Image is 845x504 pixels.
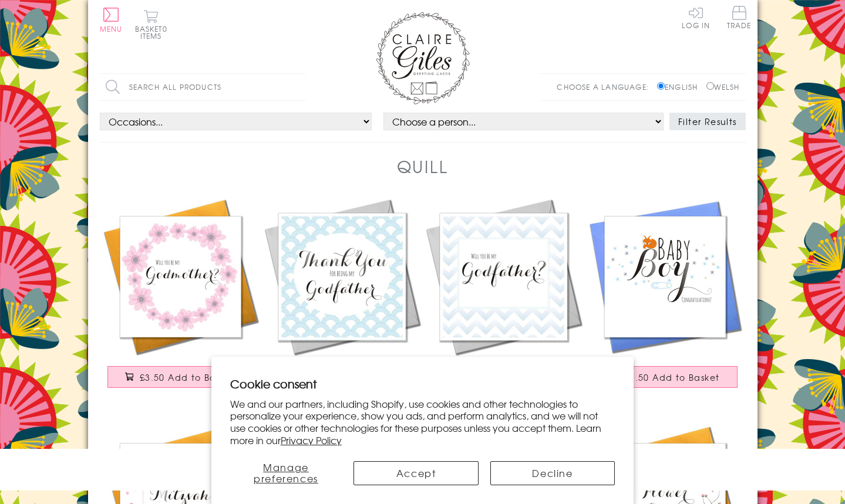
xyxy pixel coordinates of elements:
a: Privacy Policy [281,433,342,447]
h1: Quill [397,154,449,178]
a: Baby Card, Sleeping Fox, Baby Boy Congratulations £3.50 Add to Basket [584,196,746,400]
input: Search all products [100,74,305,100]
img: Religious Occassions Card, Pink Flowers, Will you be my Godmother? [100,196,261,357]
button: Filter Results [669,113,746,130]
input: English [657,82,665,90]
button: Menu [100,8,123,32]
span: Trade [727,6,752,29]
button: £3.50 Add to Basket [107,366,253,388]
img: Religious Occassions Card, Blue Stripes, Will you be my Godfather? [423,196,584,357]
span: Manage preferences [254,460,318,485]
h2: Cookie consent [230,376,615,392]
a: Trade [727,6,752,31]
button: Basket0 items [135,9,167,39]
label: English [657,82,703,92]
img: Baby Card, Sleeping Fox, Baby Boy Congratulations [584,196,746,357]
button: Manage preferences [230,461,342,485]
button: £3.50 Add to Basket [592,366,738,388]
a: Log In [682,6,710,29]
span: Menu [100,23,123,34]
button: Decline [490,461,615,485]
a: Religious Occassions Card, Pink Flowers, Will you be my Godmother? £3.50 Add to Basket [100,196,261,400]
img: Claire Giles Greetings Cards [376,12,470,104]
span: 0 items [140,23,167,41]
span: £3.50 Add to Basket [624,371,720,383]
p: Choose a language: [557,82,655,92]
img: Religious Occassions Card, Blue Circles, Thank You for being my Godfather [261,196,423,357]
a: Religious Occassions Card, Blue Stripes, Will you be my Godfather? £3.50 Add to Basket [423,196,584,400]
span: £3.50 Add to Basket [140,371,235,383]
a: Religious Occassions Card, Blue Circles, Thank You for being my Godfather £3.50 Add to Basket [261,196,423,400]
input: Search [294,74,305,100]
p: We and our partners, including Shopify, use cookies and other technologies to personalize your ex... [230,398,615,447]
button: Accept [354,461,478,485]
label: Welsh [706,82,740,92]
input: Welsh [706,82,714,90]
